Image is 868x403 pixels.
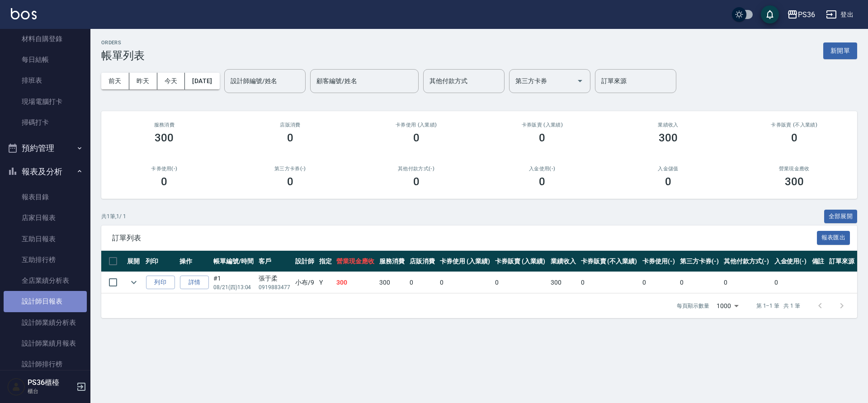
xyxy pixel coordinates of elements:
h2: 入金儲值 [616,166,721,172]
p: 0919883477 [259,283,291,291]
button: save [761,5,779,23]
a: 全店業績分析表 [4,270,87,291]
span: 訂單列表 [112,234,817,243]
div: 張于柔 [259,274,291,283]
a: 報表匯出 [817,233,850,242]
h3: 0 [791,131,797,144]
img: Logo [11,8,37,19]
th: 訂單來源 [827,251,857,272]
button: 前天 [101,73,129,89]
p: 08/21 (四) 13:04 [213,283,254,291]
button: 預約管理 [4,136,87,160]
h3: 0 [539,131,545,144]
h2: 卡券販賣 (不入業績) [742,122,846,128]
th: 其他付款方式(-) [722,251,772,272]
h3: 300 [785,175,804,188]
a: 現場電腦打卡 [4,91,87,112]
a: 店家日報表 [4,207,87,228]
button: 登出 [822,6,857,23]
h2: 營業現金應收 [742,166,846,172]
h2: 卡券販賣 (入業績) [490,122,594,128]
td: 300 [377,272,407,293]
td: #1 [211,272,256,293]
a: 報表目錄 [4,187,87,207]
td: Y [317,272,335,293]
a: 設計師業績月報表 [4,333,87,354]
td: 小布 /9 [293,272,317,293]
button: 新開單 [823,42,857,59]
button: expand row [127,276,141,289]
th: 服務消費 [377,251,407,272]
a: 新開單 [823,46,857,55]
h3: 0 [539,175,545,188]
h2: 卡券使用 (入業績) [364,122,468,128]
th: 第三方卡券(-) [678,251,722,272]
td: 0 [579,272,641,293]
a: 每日結帳 [4,49,87,70]
button: 昨天 [129,73,157,89]
td: 0 [438,272,493,293]
h2: 店販消費 [238,122,343,128]
h3: 300 [155,131,174,144]
img: Person [7,378,25,396]
button: [DATE] [185,73,219,89]
p: 每頁顯示數量 [677,302,709,310]
a: 材料自購登錄 [4,28,87,49]
h3: 0 [161,175,167,188]
td: 300 [548,272,579,293]
td: 0 [493,272,548,293]
th: 卡券販賣 (不入業績) [579,251,641,272]
h2: 卡券使用(-) [112,166,217,172]
button: 全部展開 [824,210,858,224]
td: 0 [407,272,438,293]
button: Open [573,74,587,88]
h2: 業績收入 [616,122,721,128]
td: 300 [334,272,377,293]
h3: 服務消費 [112,122,217,128]
button: 列印 [146,276,175,290]
a: 詳情 [180,276,209,290]
h2: 其他付款方式(-) [364,166,468,172]
td: 0 [772,272,810,293]
th: 卡券販賣 (入業績) [493,251,548,272]
h3: 帳單列表 [101,49,145,62]
h3: 0 [413,175,420,188]
th: 指定 [317,251,335,272]
h3: 0 [413,131,420,144]
button: 報表匯出 [817,231,850,245]
h2: 入金使用(-) [490,166,594,172]
p: 共 1 筆, 1 / 1 [101,212,126,220]
td: 0 [678,272,722,293]
th: 入金使用(-) [772,251,810,272]
th: 業績收入 [548,251,579,272]
a: 設計師日報表 [4,291,87,312]
th: 操作 [177,251,211,272]
th: 營業現金應收 [334,251,377,272]
a: 設計師排行榜 [4,354,87,375]
div: 1000 [713,294,742,318]
th: 展開 [125,251,143,272]
th: 列印 [143,251,177,272]
h2: ORDERS [101,40,145,46]
th: 卡券使用(-) [640,251,678,272]
p: 櫃台 [28,387,74,395]
td: 0 [722,272,772,293]
h5: PS36櫃檯 [28,378,74,387]
h3: 0 [287,175,293,188]
h2: 第三方卡券(-) [238,166,343,172]
h3: 300 [659,131,678,144]
button: 報表及分析 [4,160,87,183]
button: 今天 [157,73,185,89]
a: 排班表 [4,70,87,91]
a: 掃碼打卡 [4,112,87,133]
a: 設計師業績分析表 [4,312,87,333]
div: PS36 [798,9,815,20]
th: 卡券使用 (入業績) [438,251,493,272]
a: 互助日報表 [4,229,87,249]
th: 帳單編號/時間 [211,251,256,272]
h3: 0 [287,131,293,144]
th: 店販消費 [407,251,438,272]
th: 備註 [810,251,827,272]
a: 互助排行榜 [4,249,87,270]
p: 第 1–1 筆 共 1 筆 [756,302,800,310]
